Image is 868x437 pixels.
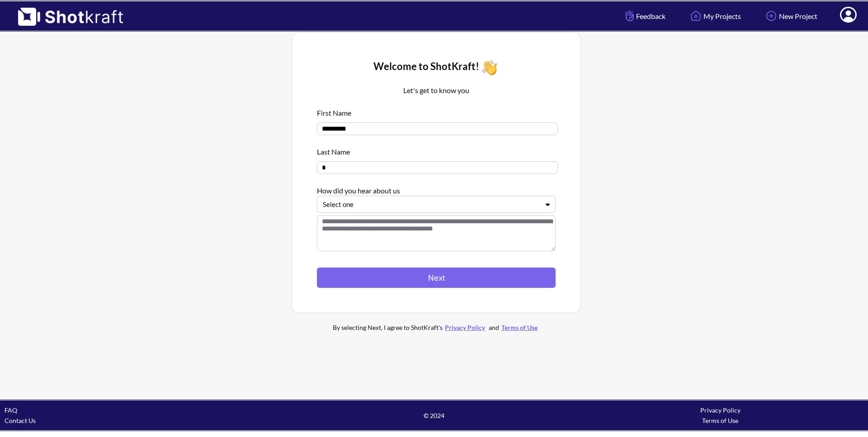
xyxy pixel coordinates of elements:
[499,324,540,331] a: Terms of Use
[681,4,748,28] a: My Projects
[577,405,863,415] div: Privacy Policy
[577,415,863,426] div: Terms of Use
[757,4,824,28] a: New Project
[317,181,556,196] div: How did you hear about us
[317,57,556,78] div: Welcome to ShotKraft!
[317,268,556,288] button: Next
[764,8,779,23] img: Add Icon
[317,142,556,157] div: Last Name
[317,103,556,118] div: First Name
[623,11,665,21] span: Feedback
[479,57,500,78] img: Wave Icon
[291,410,577,421] span: © 2024
[314,322,558,333] div: By selecting Next, I agree to ShotKraft's and
[623,8,636,23] img: Hand Icon
[443,324,487,331] a: Privacy Policy
[5,406,17,414] a: FAQ
[688,8,703,23] img: Home Icon
[317,85,556,96] p: Let's get to know you
[5,417,36,424] a: Contact Us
